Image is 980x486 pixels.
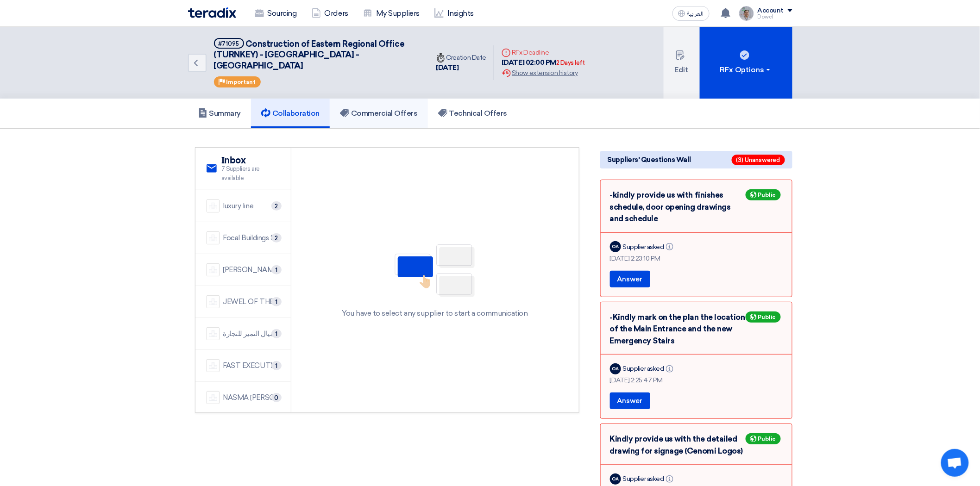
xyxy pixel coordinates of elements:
[672,6,710,21] button: العربية
[188,7,236,18] img: Teradix logo
[610,271,650,287] button: Answer
[758,14,792,19] div: Dowel
[198,109,241,118] h5: Summary
[502,48,585,57] div: RFx Deadline
[223,329,280,339] div: شركة اميال التميز للتجارة
[941,449,969,477] a: Open chat
[556,58,585,68] div: 2 Days left
[758,436,776,442] span: Public
[610,312,783,347] div: -Kindly mark on the plan the location of the Main Entrance and the new Emergency Stairs
[223,393,280,403] div: NASMA [PERSON_NAME] CONTRACTING CO
[610,254,783,263] div: [DATE] 2:23:10 PM
[221,164,280,182] span: 7 Suppliers are available
[623,474,675,484] div: Supplier asked
[758,7,784,15] div: Account
[610,433,783,457] div: Kindly provide us with the detailed drawing for signage (Cenomi Logos)
[223,201,254,212] div: luxury line
[610,363,621,374] div: OA
[608,155,691,165] span: Suppliers' Questions Wall
[610,393,650,409] button: Answer
[700,27,792,99] button: RFx Options
[610,474,621,485] div: OA
[502,57,585,68] div: [DATE] 02:00 PM
[720,64,772,75] div: RFx Options
[207,327,220,340] img: company-name
[758,314,776,320] span: Public
[428,99,517,128] a: Technical Offers
[223,361,280,371] div: FAST EXECUTION
[330,99,428,128] a: Commercial Offers
[188,99,251,128] a: Summary
[389,241,481,300] img: No Partner Selected
[214,38,418,71] h5: Construction of Eastern Regional Office (TURNKEY) - Nakheel Mall - Dammam
[687,11,704,17] span: العربية
[758,192,776,198] span: Public
[207,295,220,308] img: company-name
[223,265,280,275] div: [PERSON_NAME] Saudi Arabia Ltd.
[623,364,675,374] div: Supplier asked
[356,3,427,24] a: My Suppliers
[610,189,783,225] div: -kindly provide us with finishes schedule, door opening drawings and schedule
[438,109,507,118] h5: Technical Offers
[271,297,282,306] span: 1
[610,241,621,252] div: OA
[207,231,220,244] img: company-name
[732,155,785,165] span: (3) Unanswered
[304,3,356,24] a: Orders
[340,109,418,118] h5: Commercial Offers
[502,68,585,78] div: Show extension history
[207,359,220,372] img: company-name
[271,361,282,370] span: 1
[223,297,280,307] div: JEWEL OF THE CRADLE
[427,3,481,24] a: Insights
[271,201,282,211] span: 2
[207,263,220,276] img: company-name
[271,233,282,243] span: 2
[247,3,304,24] a: Sourcing
[219,41,239,47] div: #71095
[207,199,220,212] img: company-name
[436,53,487,62] div: Creation Date
[271,265,282,274] span: 1
[214,39,405,71] span: Construction of Eastern Regional Office (TURNKEY) - [GEOGRAPHIC_DATA] - [GEOGRAPHIC_DATA]
[226,79,256,85] span: Important
[271,329,282,338] span: 1
[251,99,330,128] a: Collaboration
[261,109,320,118] h5: Collaboration
[610,375,783,385] div: [DATE] 2:25:47 PM
[223,233,280,243] div: Focal Buildings Solutions (FBS)
[739,6,754,21] img: IMG_1753965247717.jpg
[207,391,220,404] img: company-name
[342,308,528,319] div: You have to select any supplier to start a communication
[271,393,282,402] span: 0
[221,155,280,166] h2: Inbox
[623,242,675,252] div: Supplier asked
[664,27,700,99] button: Edit
[436,62,487,73] div: [DATE]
